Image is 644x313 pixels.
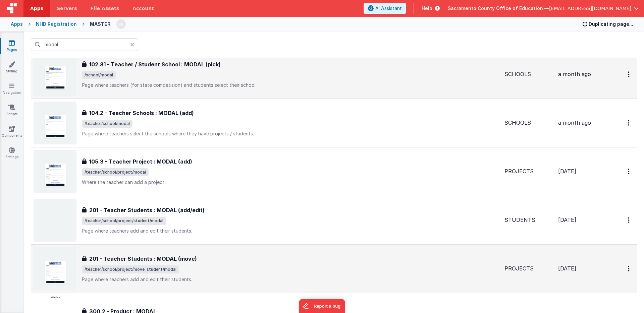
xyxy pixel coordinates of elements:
span: Sacramento County Office of Education — [448,5,549,12]
span: Servers [57,5,77,12]
span: /teacher/school/project/move_student/modal [82,265,179,273]
button: Options [624,165,635,178]
span: Help [422,5,432,12]
span: /teacher/school/project/student/modal [82,217,166,225]
button: Sacramento County Office of Education — [EMAIL_ADDRESS][DOMAIN_NAME] [448,5,639,12]
button: Options [624,116,635,130]
span: Apps [30,5,43,12]
div: SCHOOLS [504,119,553,127]
p: Page where teachers select the schools where they have projects / students. [82,130,499,137]
div: PROJECTS [504,168,553,175]
h3: 201 - Teacher Students : MODAL (add/edit) [89,206,205,214]
span: [EMAIL_ADDRESS][DOMAIN_NAME] [549,5,631,12]
span: [DATE] [558,168,576,175]
h3: 105.3 - Teacher Project : MODAL (add) [89,158,192,166]
span: AI Assistant [375,5,402,12]
div: PROJECTS [504,265,553,272]
iframe: Marker.io feedback button [299,299,345,313]
div: MASTER [90,21,111,27]
span: /school/modal [82,71,116,79]
p: Page where teachers add and edit their students. [82,276,499,283]
span: /teacher/school/modal [82,120,132,128]
p: Where the teacher can add a project. [82,179,499,186]
span: a month ago [558,71,591,77]
div: NHD Registration [36,21,77,27]
input: Search pages, id's ... [31,38,138,51]
div: STUDENTS [504,216,553,224]
h3: 104.2 - Teacher Schools : MODAL (add) [89,109,194,117]
p: Page where teachers add and edit their students. [82,228,499,234]
span: [DATE] [558,265,576,272]
p: Page where teachers (for state competision) and students select their school. [82,82,499,88]
span: a month ago [558,119,591,126]
h3: 102.81 - Teacher / Student School : MODAL (pick) [89,60,221,68]
div: Apps [11,21,23,27]
img: 3aae05562012a16e32320df8a0cd8a1d [116,19,126,29]
span: File Assets [91,5,119,12]
button: Options [624,67,635,81]
button: Options [624,213,635,227]
button: Options [624,262,635,275]
span: [DATE] [558,216,576,223]
div: Duplicating page... [583,19,633,29]
h3: 201 - Teacher Students : MODAL (move) [89,255,197,263]
span: /teacher/school/project/modal [82,168,149,176]
button: AI Assistant [364,3,406,14]
div: SCHOOLS [504,70,553,78]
